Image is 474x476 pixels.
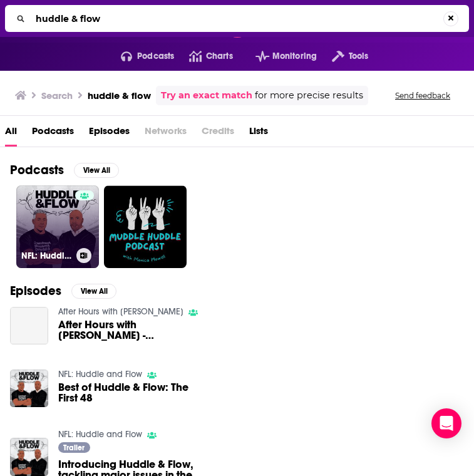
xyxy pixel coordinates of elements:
[10,370,48,408] img: Best of Huddle & Flow: The First 48
[5,5,469,32] div: Search...
[391,90,454,101] button: Send feedback
[58,319,201,341] span: After Hours with [PERSON_NAME] - [PERSON_NAME], NFL Network Reporter/Huddle and Flow Podcast Host
[431,408,461,438] div: Open Intercom Messenger
[58,429,142,440] a: NFL: Huddle and Flow
[16,185,99,268] a: NFL: Huddle and Flow
[58,306,183,317] a: After Hours with Amy Lawrence
[10,438,48,476] img: Introducing Huddle & Flow, tackling major issues in the NFL
[317,46,368,66] button: open menu
[5,121,17,147] a: All
[174,46,232,66] a: Charts
[106,46,175,66] button: open menu
[10,307,48,345] a: After Hours with Amy Lawrence - Steve Wyche, NFL Network Reporter/Huddle and Flow Podcast Host
[58,382,201,403] a: Best of Huddle & Flow: The First 48
[58,369,142,380] a: NFL: Huddle and Flow
[249,121,268,147] a: Lists
[32,121,74,147] a: Podcasts
[349,48,369,65] span: Tools
[63,444,85,452] span: Trailer
[88,90,151,101] h3: huddle & flow
[10,283,61,299] h2: Episodes
[71,284,116,299] button: View All
[31,9,443,29] input: Search...
[41,90,73,101] h3: Search
[206,48,233,65] span: Charts
[10,162,119,178] a: PodcastsView All
[89,121,130,147] a: Episodes
[202,121,234,147] span: Credits
[74,163,119,178] button: View All
[58,319,201,341] a: After Hours with Amy Lawrence - Steve Wyche, NFL Network Reporter/Huddle and Flow Podcast Host
[10,162,64,178] h2: Podcasts
[137,48,174,65] span: Podcasts
[21,251,71,261] h3: NFL: Huddle and Flow
[255,88,363,103] span: for more precise results
[272,48,317,65] span: Monitoring
[10,283,116,299] a: EpisodesView All
[161,88,252,103] a: Try an exact match
[145,121,187,147] span: Networks
[240,46,317,66] button: open menu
